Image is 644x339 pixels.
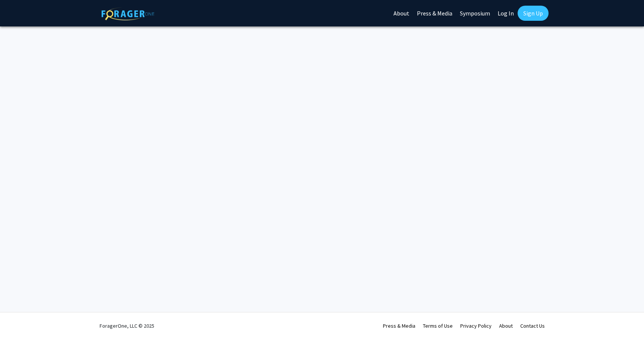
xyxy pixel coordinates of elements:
[383,322,415,329] a: Press & Media
[460,322,492,329] a: Privacy Policy
[518,6,549,21] a: Sign Up
[100,313,154,339] div: ForagerOne, LLC © 2025
[423,322,453,329] a: Terms of Use
[499,322,513,329] a: About
[520,322,545,329] a: Contact Us
[101,7,154,20] img: ForagerOne Logo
